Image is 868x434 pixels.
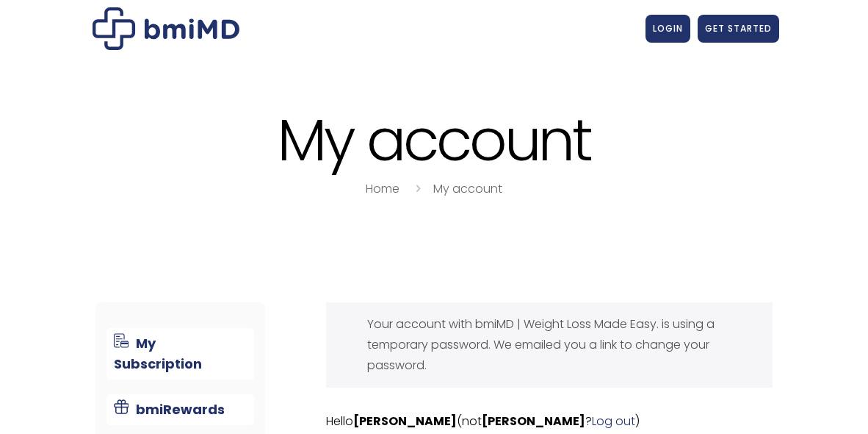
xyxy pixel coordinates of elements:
span: GET STARTED [705,22,772,35]
strong: [PERSON_NAME] [353,413,457,430]
a: LOGIN [645,15,690,43]
a: Log out [592,413,635,430]
a: Home [366,180,399,197]
a: bmiRewards [106,394,253,425]
i: breadcrumbs separator [410,180,426,197]
img: My account [93,7,239,50]
a: My Subscription [106,328,253,380]
a: GET STARTED [698,15,779,43]
strong: [PERSON_NAME] [482,413,585,430]
a: My account [433,180,502,197]
p: Hello (not ? ) [326,411,773,432]
h1: My account [89,109,779,171]
div: Your account with bmiMD | Weight Loss Made Easy. is using a temporary password. We emailed you a ... [326,302,773,388]
span: LOGIN [653,22,683,35]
